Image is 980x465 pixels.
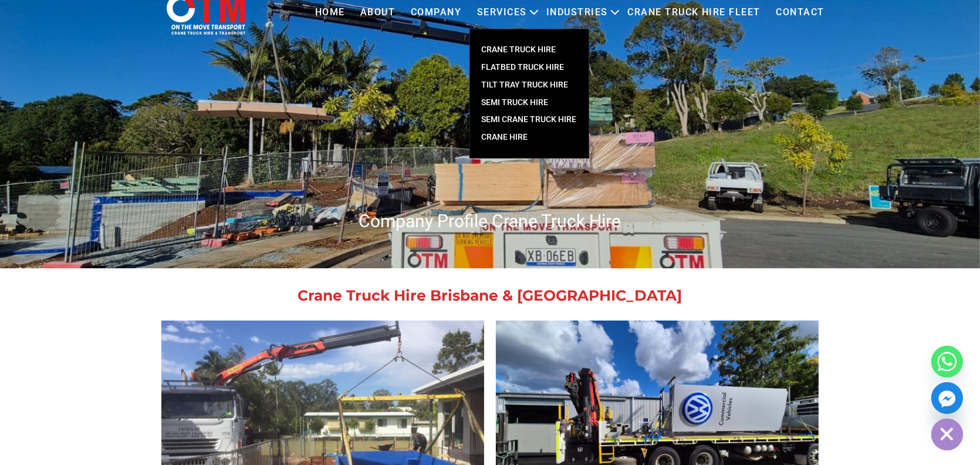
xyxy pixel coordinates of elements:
[470,111,589,129] a: SEMI CRANE TRUCK HIRE
[470,76,589,94] a: TILT TRAY TRUCK HIRE
[156,210,824,232] h1: Company Profile Crane Truck Hire
[470,59,589,76] a: FLATBED TRUCK HIRE
[470,94,589,112] a: SEMI TRUCK HIRE
[931,346,963,378] a: Whatsapp
[931,382,963,414] a: Facebook_Messenger
[470,129,589,146] a: Crane Hire
[161,288,819,303] div: Crane Truck Hire Brisbane & [GEOGRAPHIC_DATA]
[470,41,589,59] a: CRANE TRUCK HIRE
